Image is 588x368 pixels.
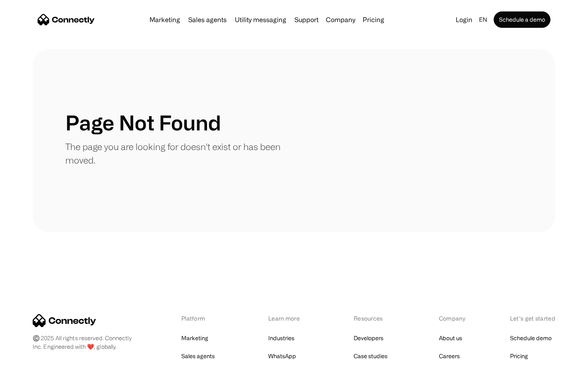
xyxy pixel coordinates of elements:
[38,13,95,26] a: home
[439,332,462,344] a: About us
[326,14,355,25] div: Company
[359,16,388,23] a: Pricing
[16,354,49,365] ul: Language list
[354,314,396,323] div: Resources
[494,11,550,28] a: Schedule a demo
[323,14,358,25] div: Company
[291,16,322,23] a: Support
[268,332,294,344] a: Industries
[268,350,296,362] a: WhatsApp
[232,16,290,23] a: Utility messaging
[510,332,552,344] a: Schedule demo
[65,110,221,135] h1: Page Not Found
[479,14,487,25] div: en
[510,314,555,323] div: Let’s get started
[8,353,49,365] aside: Language selected: English
[268,314,311,323] div: Learn more
[181,314,226,323] div: Platform
[439,314,468,323] div: Company
[476,14,492,25] div: en
[65,140,294,167] p: The page you are looking for doesn't exist or has been moved.
[354,350,388,362] a: Case studies
[181,332,208,344] a: Marketing
[185,16,230,23] a: Sales agents
[439,350,460,362] a: Careers
[181,350,215,362] a: Sales agents
[146,16,183,23] a: Marketing
[354,332,383,344] a: Developers
[452,14,476,25] a: Login
[510,350,528,362] a: Pricing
